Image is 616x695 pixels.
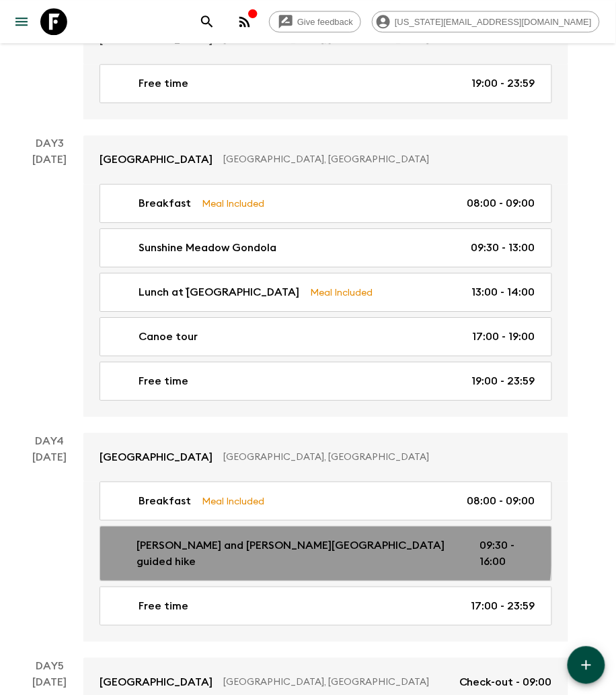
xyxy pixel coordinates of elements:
a: Lunch at `[GEOGRAPHIC_DATA]Meal Included13:00 - 14:00 [100,273,552,312]
p: Breakfast [139,195,191,211]
p: Day 3 [16,135,83,152]
p: Free time [139,598,188,614]
p: [GEOGRAPHIC_DATA], [GEOGRAPHIC_DATA] [223,451,541,464]
p: 08:00 - 09:00 [467,493,535,509]
p: Breakfast [139,493,191,509]
p: 19:00 - 23:59 [472,75,535,92]
a: Free time17:00 - 23:59 [100,587,552,626]
p: [GEOGRAPHIC_DATA] [100,152,213,168]
a: Give feedback [269,11,361,32]
a: [PERSON_NAME] and [PERSON_NAME][GEOGRAPHIC_DATA] guided hike09:30 - 16:00 [100,526,552,581]
p: 19:00 - 23:59 [472,373,535,389]
div: [DATE] [33,449,67,642]
a: BreakfastMeal Included08:00 - 09:00 [100,482,552,521]
p: [GEOGRAPHIC_DATA], [GEOGRAPHIC_DATA] [223,675,449,689]
p: Free time [139,373,188,389]
a: Free time19:00 - 23:59 [100,362,552,401]
p: Meal Included [310,285,373,300]
span: Give feedback [290,17,360,27]
div: [DATE] [33,152,67,417]
a: Free time19:00 - 23:59 [100,64,552,103]
p: Lunch at `[GEOGRAPHIC_DATA] [139,284,299,300]
p: 17:00 - 19:00 [473,329,535,345]
p: 17:00 - 23:59 [471,598,535,614]
p: Canoe tour [139,329,198,345]
p: 08:00 - 09:00 [467,195,535,211]
a: [GEOGRAPHIC_DATA][GEOGRAPHIC_DATA], [GEOGRAPHIC_DATA] [83,433,568,482]
button: menu [8,8,35,35]
p: Day 4 [16,433,83,449]
p: [GEOGRAPHIC_DATA] [100,674,213,690]
p: 09:30 - 13:00 [471,240,535,256]
p: Check-out - 09:00 [459,674,552,690]
a: BreakfastMeal Included08:00 - 09:00 [100,184,552,223]
p: Free time [139,75,188,92]
button: search adventures [194,8,221,35]
a: Sunshine Meadow Gondola09:30 - 13:00 [100,228,552,267]
span: [US_STATE][EMAIL_ADDRESS][DOMAIN_NAME] [387,17,599,27]
p: [GEOGRAPHIC_DATA], [GEOGRAPHIC_DATA] [223,153,541,166]
p: Sunshine Meadow Gondola [139,240,276,256]
a: [GEOGRAPHIC_DATA][GEOGRAPHIC_DATA], [GEOGRAPHIC_DATA] [83,135,568,184]
p: Meal Included [202,196,264,211]
p: 09:30 - 16:00 [479,537,535,570]
a: Canoe tour17:00 - 19:00 [100,317,552,356]
p: [PERSON_NAME] and [PERSON_NAME][GEOGRAPHIC_DATA] guided hike [137,537,459,570]
p: 13:00 - 14:00 [472,284,535,300]
p: Day 5 [16,658,83,674]
p: Meal Included [202,494,264,508]
p: [GEOGRAPHIC_DATA] [100,449,213,465]
div: [US_STATE][EMAIL_ADDRESS][DOMAIN_NAME] [372,11,600,32]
